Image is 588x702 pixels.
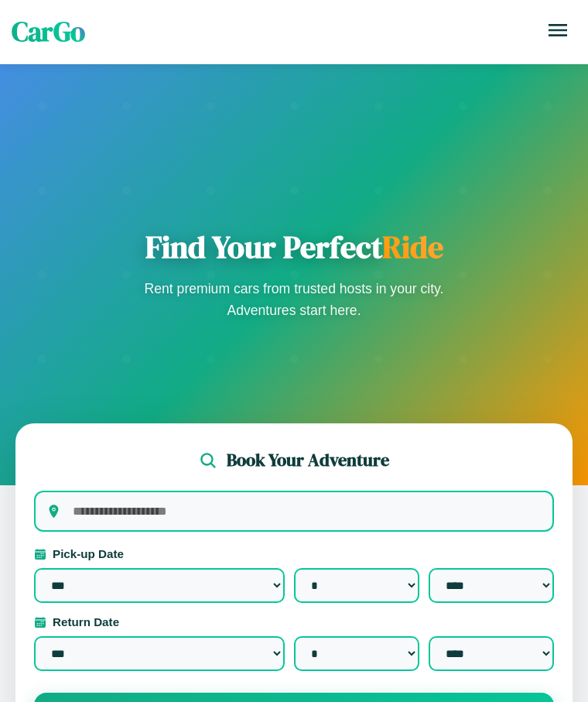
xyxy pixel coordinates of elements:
label: Return Date [34,615,554,628]
span: CarGo [12,13,85,50]
span: Ride [382,226,443,268]
h1: Find Your Perfect [139,228,449,265]
h2: Book Your Adventure [227,448,389,472]
p: Rent premium cars from trusted hosts in your city. Adventures start here. [139,278,449,321]
label: Pick-up Date [34,547,554,560]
